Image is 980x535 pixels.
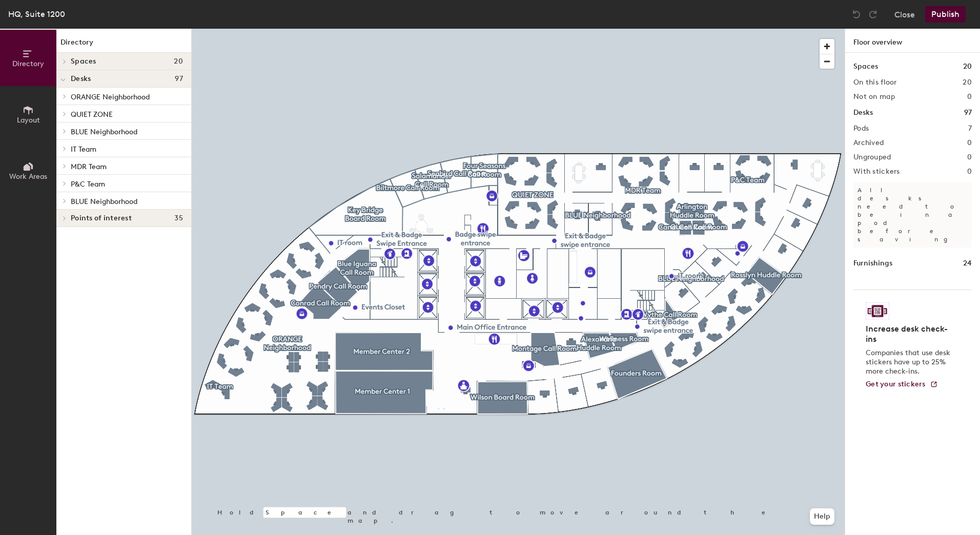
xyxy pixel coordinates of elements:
h1: Floor overview [845,29,980,53]
button: Help [810,508,834,525]
h1: 97 [964,107,972,118]
h1: Spaces [853,61,878,72]
h1: Furnishings [853,258,892,269]
button: Publish [925,6,966,23]
span: 97 [175,75,183,83]
span: 20 [174,57,183,66]
p: Companies that use desk stickers have up to 25% more check-ins. [866,348,953,376]
span: Desks [71,75,91,83]
span: Points of interest [71,214,132,222]
span: 35 [174,214,183,222]
h2: Archived [853,139,884,147]
h2: Ungrouped [853,153,891,161]
h1: Desks [853,107,873,118]
span: QUIET ZONE [71,110,113,119]
img: Undo [851,9,862,19]
h1: 20 [963,61,972,72]
span: BLUE Neighborhood [71,128,137,136]
span: P&C Team [71,180,105,189]
span: MDR Team [71,162,107,171]
h2: Pods [853,125,869,133]
h2: 0 [967,93,972,101]
h2: With stickers [853,168,900,176]
h1: 24 [963,258,972,269]
p: All desks need to be in a pod before saving [853,182,972,248]
h4: Increase desk check-ins [866,324,953,344]
img: Redo [868,9,878,19]
h2: 0 [967,139,972,147]
span: IT Team [71,145,96,154]
span: Spaces [71,57,96,66]
h2: Not on map [853,93,895,101]
span: Work Areas [9,172,47,181]
span: Layout [17,116,40,125]
h2: 0 [967,168,972,176]
span: BLUE Neighborhood [71,197,137,206]
span: Directory [12,59,44,68]
button: Close [894,6,915,23]
span: ORANGE Neighborhood [71,93,150,101]
img: Sticker logo [866,302,889,320]
span: Get your stickers [866,380,926,388]
h1: Directory [56,37,191,53]
a: Get your stickers [866,380,938,389]
h2: On this floor [853,78,897,87]
h2: 20 [963,78,972,87]
div: HQ, Suite 1200 [8,8,65,20]
h2: 7 [968,125,972,133]
h2: 0 [967,153,972,161]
